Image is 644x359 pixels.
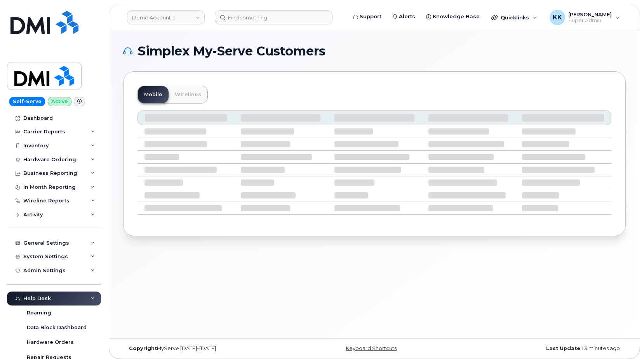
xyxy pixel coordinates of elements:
[123,345,291,352] div: MyServe [DATE]–[DATE]
[138,45,325,57] span: Simplex My-Serve Customers
[546,345,580,351] strong: Last Update
[129,345,157,351] strong: Copyright
[169,86,207,103] a: Wirelines
[138,86,169,103] a: Mobile
[458,345,626,352] div: 13 minutes ago
[346,345,397,351] a: Keyboard Shortcuts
